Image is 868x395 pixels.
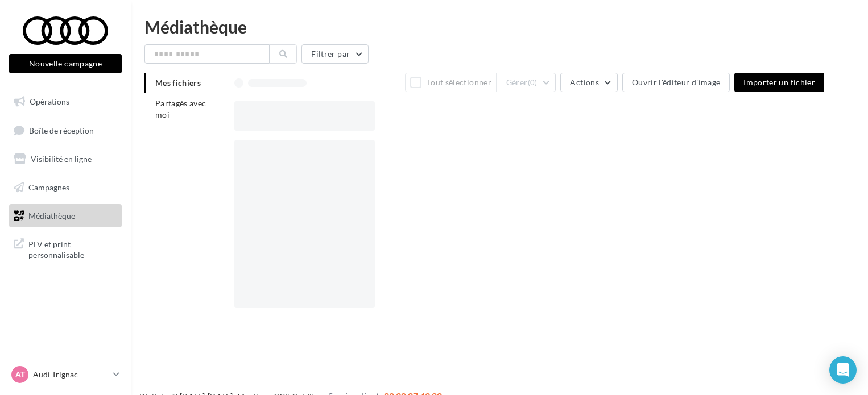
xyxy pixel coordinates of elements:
span: Partagés avec moi [155,98,206,119]
button: Ouvrir l'éditeur d'image [622,73,730,92]
a: AT Audi Trignac [9,364,122,385]
span: AT [15,369,25,380]
p: Audi Trignac [33,369,109,380]
span: Opérations [30,97,69,106]
a: Boîte de réception [7,118,124,143]
span: Médiathèque [28,210,75,220]
a: Campagnes [7,176,124,199]
span: Visibilité en ligne [31,154,92,164]
span: Campagnes [28,182,69,192]
div: Open Intercom Messenger [829,356,857,384]
a: Visibilité en ligne [7,147,124,171]
button: Actions [560,73,617,92]
button: Importer un fichier [734,73,824,92]
span: Importer un fichier [743,77,815,87]
span: Boîte de réception [29,125,94,135]
div: Médiathèque [144,18,854,35]
button: Tout sélectionner [405,73,496,92]
a: PLV et print personnalisable [7,232,124,265]
button: Filtrer par [301,44,369,64]
span: PLV et print personnalisable [28,236,117,261]
button: Nouvelle campagne [9,54,122,73]
a: Médiathèque [7,204,124,228]
a: Opérations [7,90,124,114]
span: Actions [570,77,598,87]
span: (0) [528,78,538,87]
span: Mes fichiers [155,78,201,88]
button: Gérer(0) [497,73,556,92]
